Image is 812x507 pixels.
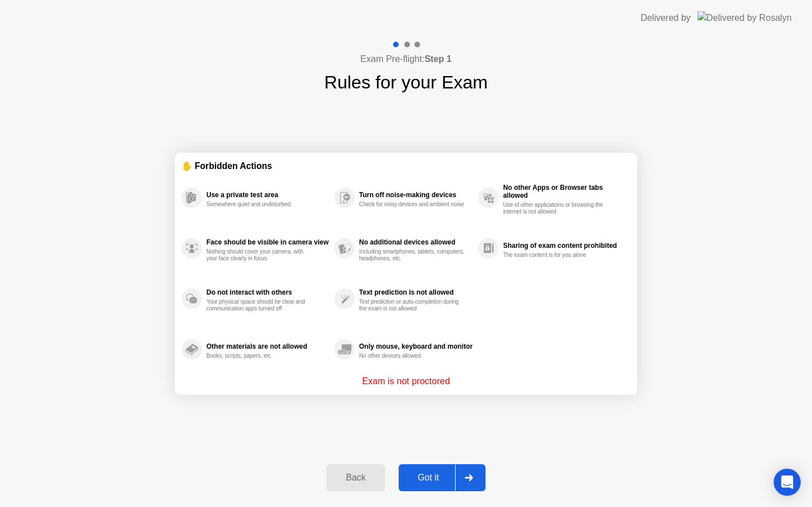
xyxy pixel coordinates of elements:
[774,469,801,496] div: Open Intercom Messenger
[503,252,610,259] div: The exam content is for you alone
[503,242,625,250] div: Sharing of exam content prohibited
[359,343,473,350] div: Only mouse, keyboard and monitor
[326,464,385,491] button: Back
[698,11,792,24] img: Delivered by Rosalyn
[206,299,313,312] div: Your physical space should be clear and communication apps turned off
[206,353,313,359] div: Books, scripts, papers, etc
[425,54,452,64] b: Step 1
[206,288,329,296] div: Do not interact with others
[503,184,625,199] div: No other Apps or Browser tabs allowed
[399,464,486,491] button: Got it
[359,299,466,312] div: Text prediction or auto-completion during the exam is not allowed
[402,473,455,483] div: Got it
[206,248,313,262] div: Nothing should cover your camera, with your face clearly in focus
[206,201,313,208] div: Somewhere quiet and undisturbed
[206,191,329,199] div: Use a private test area
[206,238,329,246] div: Face should be visible in camera view
[503,202,610,215] div: Use of other applications or browsing the internet is not allowed
[359,353,466,359] div: No other devices allowed
[182,159,630,172] div: ✋ Forbidden Actions
[362,375,450,388] p: Exam is not proctored
[359,201,466,208] div: Check for noisy devices and ambient noise
[330,473,381,483] div: Back
[359,248,466,262] div: Including smartphones, tablets, computers, headphones, etc.
[324,69,488,96] h1: Rules for your Exam
[359,191,473,199] div: Turn off noise-making devices
[359,238,473,246] div: No additional devices allowed
[359,288,473,296] div: Text prediction is not allowed
[206,343,329,350] div: Other materials are not allowed
[360,52,452,66] h4: Exam Pre-flight:
[641,11,691,25] div: Delivered by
